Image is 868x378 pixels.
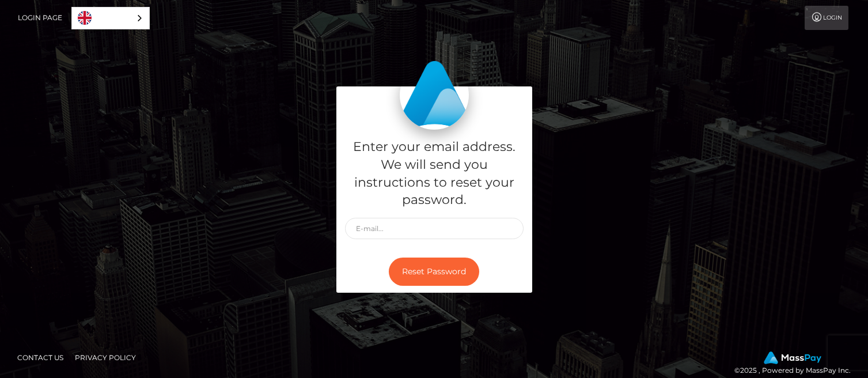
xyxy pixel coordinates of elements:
[805,6,848,30] a: Login
[764,351,821,364] img: MassPay
[71,7,150,29] aside: Language selected: English
[70,349,141,366] a: Privacy Policy
[13,349,68,366] a: Contact Us
[71,7,150,29] div: Language
[18,6,62,30] a: Login Page
[345,138,524,209] h5: Enter your email address. We will send you instructions to reset your password.
[72,7,149,29] a: English
[389,258,479,286] button: Reset Password
[734,351,859,377] div: © 2025 , Powered by MassPay Inc.
[345,218,524,239] input: E-mail...
[400,61,469,130] img: MassPay Login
